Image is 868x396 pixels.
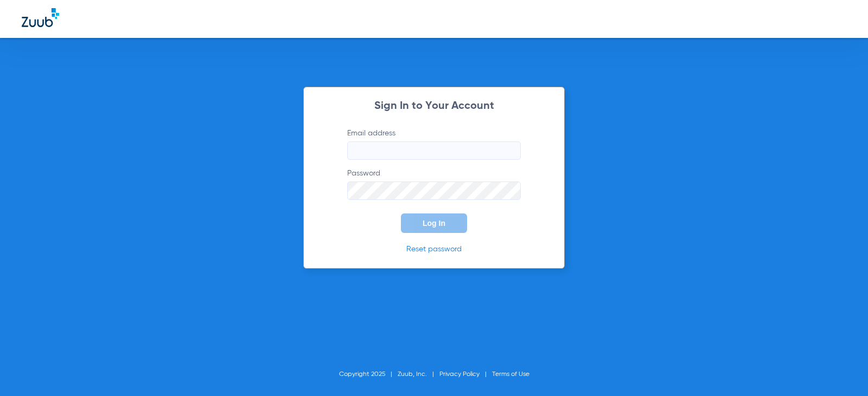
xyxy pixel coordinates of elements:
[347,181,521,200] input: Password
[347,128,521,160] label: Email address
[347,168,521,200] label: Password
[22,8,59,27] img: Zuub Logo
[331,101,537,112] h2: Sign In to Your Account
[492,371,529,378] a: Terms of Use
[347,141,521,160] input: Email address
[401,213,467,233] button: Log In
[398,369,439,380] li: Zuub, Inc.
[339,369,398,380] li: Copyright 2025
[439,371,480,378] a: Privacy Policy
[406,245,462,253] a: Reset password
[423,219,445,228] span: Log In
